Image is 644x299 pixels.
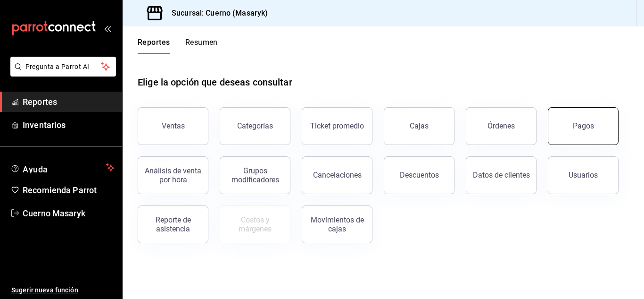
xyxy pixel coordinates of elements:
a: Pregunta a Parrot AI [7,68,116,78]
div: Reporte de asistencia [144,215,202,233]
button: Pregunta a Parrot AI [10,57,116,77]
button: Categorías [220,107,290,145]
div: Grupos modificadores [226,166,284,184]
button: Datos de clientes [466,156,537,194]
div: Ventas [162,121,185,130]
button: Reporte de asistencia [138,205,208,243]
div: Cancelaciones [313,171,362,179]
div: Análisis de venta por hora [144,166,202,184]
div: Usuarios [569,171,598,179]
button: Ventas [138,107,208,145]
button: Órdenes [466,107,537,145]
div: Descuentos [400,171,439,179]
div: Datos de clientes [473,171,530,179]
button: Descuentos [384,156,454,194]
button: Contrata inventarios para ver este reporte [220,205,290,243]
div: Pagos [573,121,594,130]
button: open_drawer_menu [104,25,111,32]
span: Ayuda [23,162,102,173]
div: Ticket promedio [310,121,364,130]
button: Ticket promedio [302,107,372,145]
span: Inventarios [23,119,115,131]
h3: Sucursal: Cuerno (Masaryk) [164,8,268,19]
div: Categorías [237,121,273,130]
button: Usuarios [548,156,619,194]
span: Cuerno Masaryk [23,207,115,220]
div: Cajas [410,121,429,130]
div: Movimientos de cajas [308,215,366,233]
button: Resumen [185,38,218,54]
div: Órdenes [487,121,515,130]
button: Análisis de venta por hora [138,156,208,194]
span: Reportes [23,95,115,108]
button: Reportes [138,38,170,54]
button: Movimientos de cajas [302,205,372,243]
h1: Elige la opción que deseas consultar [138,75,292,89]
span: Sugerir nueva función [11,285,115,295]
span: Pregunta a Parrot AI [25,62,101,72]
div: navigation tabs [138,38,218,54]
div: Costos y márgenes [226,215,284,233]
span: Recomienda Parrot [23,184,115,196]
button: Grupos modificadores [220,156,290,194]
button: Pagos [548,107,619,145]
button: Cancelaciones [302,156,372,194]
button: Cajas [384,107,454,145]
